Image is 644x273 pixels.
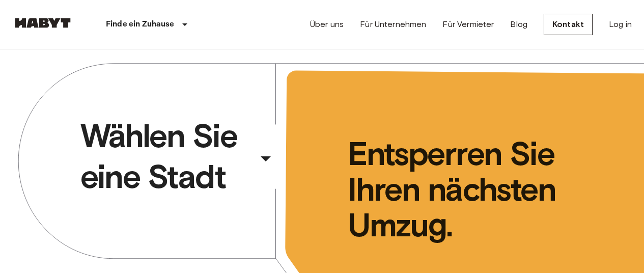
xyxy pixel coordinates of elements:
[609,18,632,31] a: Log in
[544,14,593,35] a: Kontakt
[12,18,73,28] img: Habyt
[106,18,175,31] p: Finde ein Zuhause
[442,18,494,31] a: Für Vermieter
[510,18,527,31] a: Blog
[360,18,426,31] a: Für Unternehmen
[80,116,254,197] span: Wählen Sie eine Stadt
[348,136,605,243] span: Entsperren Sie Ihren nächsten Umzug.
[76,113,282,200] button: Wählen Sie eine Stadt
[310,18,344,31] a: Über uns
